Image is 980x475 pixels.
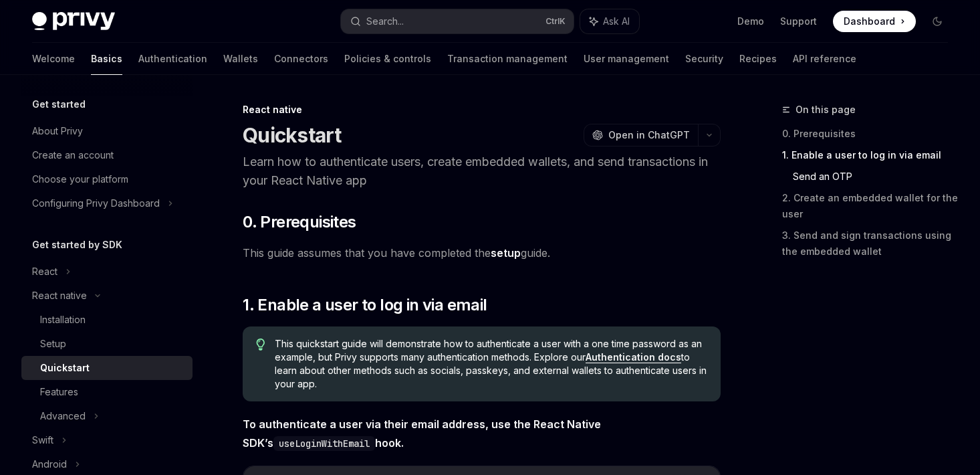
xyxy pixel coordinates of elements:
[223,43,258,75] a: Wallets
[32,432,53,448] div: Swift
[21,167,193,191] a: Choose your platform
[545,16,566,27] span: Ctrl K
[273,436,375,451] code: useLoginWithEmail
[32,288,87,304] div: React native
[833,11,916,32] a: Dashboard
[40,360,90,376] div: Quickstart
[32,147,114,163] div: Create an account
[927,11,948,32] button: Toggle dark mode
[739,43,777,75] a: Recipes
[21,308,193,332] a: Installation
[782,145,959,166] a: 1. Enable a user to log in via email
[584,43,669,75] a: User management
[793,43,856,75] a: API reference
[243,211,356,233] span: 0. Prerequisites
[782,123,959,145] a: 0. Prerequisites
[795,102,856,118] span: On this page
[491,246,521,260] a: setup
[584,124,698,147] button: Open in ChatGPT
[32,43,75,75] a: Welcome
[138,43,207,75] a: Authentication
[21,332,193,356] a: Setup
[685,43,723,75] a: Security
[243,294,487,316] span: 1. Enable a user to log in via email
[586,351,681,363] a: Authentication docs
[793,166,959,187] a: Send an OTP
[780,15,817,28] a: Support
[21,380,193,404] a: Features
[603,15,630,28] span: Ask AI
[256,339,265,351] svg: Tip
[275,337,707,391] span: This quickstart guide will demonstrate how to authenticate a user with a one time password as an ...
[344,43,431,75] a: Policies & controls
[243,153,721,190] p: Learn how to authenticate users, create embedded wallets, and send transactions in your React Nat...
[91,43,122,75] a: Basics
[21,119,193,143] a: About Privy
[243,123,342,147] h1: Quickstart
[32,12,115,31] img: dark logo
[782,187,959,225] a: 2. Create an embedded wallet for the user
[32,456,67,472] div: Android
[32,264,57,280] div: React
[40,312,86,328] div: Installation
[274,43,328,75] a: Connectors
[608,128,690,142] span: Open in ChatGPT
[844,15,895,28] span: Dashboard
[40,408,86,424] div: Advanced
[580,9,639,33] button: Ask AI
[243,417,601,450] strong: To authenticate a user via their email address, use the React Native SDK’s hook.
[243,244,721,262] span: This guide assumes that you have completed the guide.
[32,96,86,112] h5: Get started
[32,195,160,211] div: Configuring Privy Dashboard
[21,143,193,167] a: Create an account
[243,103,721,116] div: React native
[40,336,66,352] div: Setup
[737,15,764,28] a: Demo
[32,123,83,139] div: About Privy
[366,13,404,29] div: Search...
[32,237,122,253] h5: Get started by SDK
[32,171,128,187] div: Choose your platform
[21,356,193,380] a: Quickstart
[447,43,568,75] a: Transaction management
[341,9,574,33] button: Search...CtrlK
[782,225,959,262] a: 3. Send and sign transactions using the embedded wallet
[40,384,78,400] div: Features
